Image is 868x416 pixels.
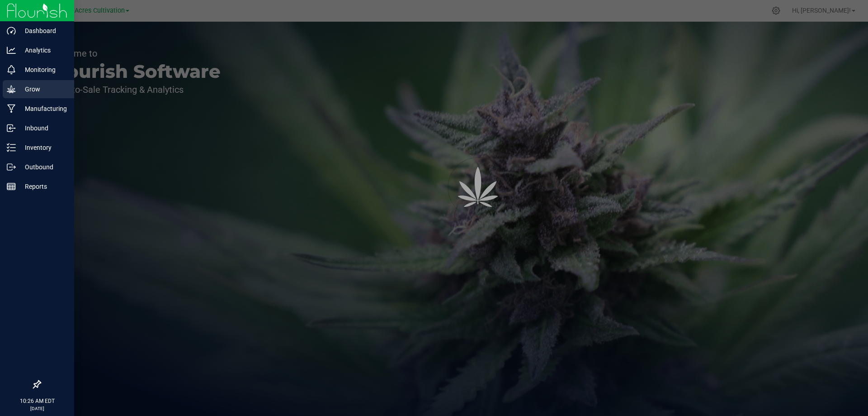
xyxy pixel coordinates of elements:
[7,182,16,191] inline-svg: Reports
[7,85,16,94] inline-svg: Grow
[7,26,16,35] inline-svg: Dashboard
[16,162,70,172] p: Outbound
[16,25,70,36] p: Dashboard
[7,65,16,74] inline-svg: Monitoring
[16,142,70,153] p: Inventory
[7,143,16,152] inline-svg: Inventory
[7,104,16,113] inline-svg: Manufacturing
[7,46,16,55] inline-svg: Analytics
[16,123,70,134] p: Inbound
[4,405,70,412] p: [DATE]
[7,124,16,133] inline-svg: Inbound
[16,45,70,56] p: Analytics
[16,84,70,95] p: Grow
[16,181,70,192] p: Reports
[16,64,70,75] p: Monitoring
[7,163,16,172] inline-svg: Outbound
[16,103,70,114] p: Manufacturing
[4,397,70,405] p: 10:26 AM EDT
